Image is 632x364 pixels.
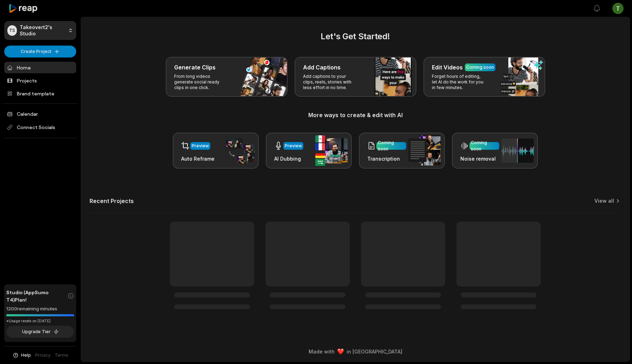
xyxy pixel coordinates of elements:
div: Coming soon [471,140,498,152]
a: Projects [4,75,76,86]
h3: Auto Reframe [181,155,215,162]
a: Terms [55,352,68,358]
button: Help [12,352,31,358]
h3: Noise removal [460,155,499,162]
p: From long videos generate social ready clips in one click. [174,74,229,90]
a: View all [594,197,614,204]
img: ai_dubbing.png [315,135,348,166]
img: auto_reframe.png [222,137,255,164]
h3: Edit Videos [432,63,463,72]
a: Brand template [4,88,76,99]
h3: More ways to create & edit with AI [90,111,621,119]
h3: Add Captions [303,63,341,72]
div: Preview [285,143,302,149]
h3: Generate Clips [174,63,216,72]
div: *Usage resets on [DATE] [6,318,74,324]
button: Create Project [4,46,76,58]
h2: Recent Projects [90,197,134,204]
p: Forget hours of editing, let AI do the work for you in few minutes. [432,74,486,90]
div: Coming soon [466,64,494,70]
span: Help [21,352,31,358]
button: Upgrade Tier [6,326,74,338]
img: heart emoji [337,349,344,355]
h2: Let's Get Started! [90,30,621,43]
a: Calendar [4,108,76,120]
span: Connect Socials [4,121,76,134]
h3: Transcription [367,155,406,162]
div: 1200 remaining minutes [6,305,74,312]
p: Takeovert2's Studio [20,24,65,37]
img: transcription.png [408,135,441,166]
div: Preview [192,143,209,149]
span: Studio (AppSumo T4) Plan! [6,289,67,303]
div: Coming soon [378,140,405,152]
p: Add captions to your clips, reels, stories with less effort in no time. [303,74,357,90]
div: Made with in [GEOGRAPHIC_DATA] [87,348,623,355]
a: Privacy [35,352,51,358]
a: Home [4,62,76,73]
div: TS [7,25,17,36]
img: noise_removal.png [501,139,534,163]
h3: AI Dubbing [274,155,303,162]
